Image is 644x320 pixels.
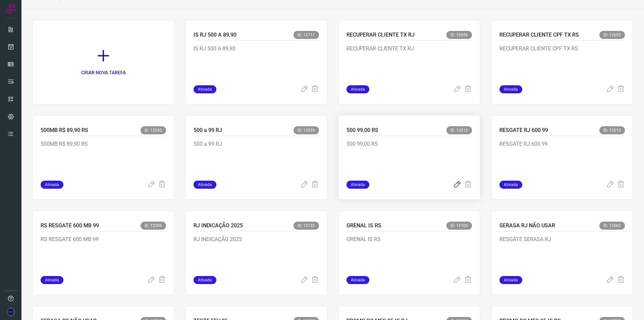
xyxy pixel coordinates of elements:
[194,45,294,78] p: IS RJ 500 A 89,90
[194,31,236,39] p: IS RJ 500 A 89,90
[81,69,126,76] p: CRIAR NOVA TAREFA
[499,31,579,39] p: RECUPERAR CLIENTE CPF TX RS
[194,276,216,284] span: Ativada
[194,126,222,134] p: 500 a 99 RJ
[41,235,141,269] p: RS RESGATE 600 MB 99
[41,140,141,174] p: 500MB R$ 89,90 RS
[599,222,625,230] span: ID: 12062
[194,140,294,174] p: 500 a 99 RJ
[499,222,555,230] p: SERASA RJ NÃO USAR
[41,276,63,284] span: Ativada
[7,308,15,316] img: ec3b18c95a01f9524ecc1107e33c14f6.png
[346,181,369,189] span: Ativada
[32,20,174,104] a: CRIAR NOVA TAREFA
[293,222,319,230] span: ID: 12132
[141,222,166,230] span: ID: 12206
[499,140,600,174] p: RESGATE RJ 600 99
[141,126,166,134] span: ID: 12235
[346,85,369,93] span: Ativada
[41,126,88,134] p: 500MB R$ 89,90 RS
[499,276,522,284] span: Ativada
[293,126,319,134] span: ID: 12234
[499,45,600,78] p: RECUPERAR CLIENTE CPF TX RS
[346,235,447,269] p: GRENAL IS RS
[446,126,472,134] span: ID: 12212
[346,45,447,78] p: RECUPERAR CLIENTE TX RJ
[599,126,625,134] span: ID: 12210
[194,235,294,269] p: RJ INDICAÇÃO 2025
[346,31,415,39] p: RECUPERAR CLIENTE TX RJ
[41,181,63,189] span: Ativada
[346,126,378,134] p: 500 99,00 RS
[41,222,99,230] p: RS RESGATE 600 MB 99
[346,276,369,284] span: Ativada
[346,222,381,230] p: GRENAL IS RS
[499,126,548,134] p: RESGATE RJ 600 99
[194,85,216,93] span: Ativada
[499,181,522,189] span: Ativada
[599,31,625,39] span: ID: 12655
[194,222,243,230] p: RJ INDICAÇÃO 2025
[499,235,600,269] p: RESGATE SERASA RJ
[446,222,472,230] span: ID: 12100
[6,4,16,14] img: Logo
[293,31,319,39] span: ID: 12717
[346,140,447,174] p: 500 99,00 RS
[446,31,472,39] span: ID: 12656
[194,181,216,189] span: Ativada
[499,85,522,93] span: Ativada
